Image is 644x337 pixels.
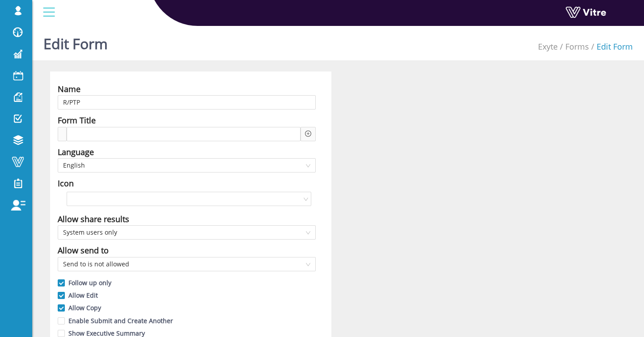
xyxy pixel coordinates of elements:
div: Allow share results [58,213,129,225]
a: Exyte [538,41,558,52]
div: Name [58,83,80,95]
span: Allow Copy [65,303,105,312]
span: English [63,159,310,172]
div: Allow send to [58,244,109,257]
h1: Edit Form [43,22,108,60]
div: Language [58,146,94,158]
span: Send to is not allowed [63,257,310,271]
li: Edit Form [589,40,633,53]
span: Follow up only [65,278,115,287]
div: Form Title [58,114,96,126]
div: Icon [58,177,74,190]
span: Enable Submit and Create Another [65,316,177,325]
span: plus-circle [305,131,311,137]
span: System users only [63,226,310,239]
input: Name [58,95,316,110]
span: Allow Edit [65,291,102,299]
a: Forms [565,41,589,52]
